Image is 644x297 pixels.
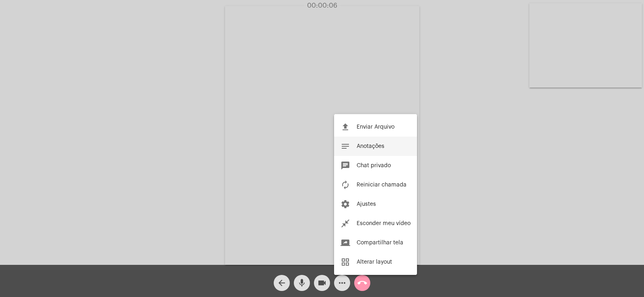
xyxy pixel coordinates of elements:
[357,201,376,207] span: Ajustes
[341,161,350,170] mat-icon: chat
[357,221,411,226] span: Esconder meu vídeo
[357,143,384,149] span: Anotações
[357,163,391,168] span: Chat privado
[341,238,350,248] mat-icon: screen_share
[357,182,407,188] span: Reiniciar chamada
[341,141,350,151] mat-icon: notes
[341,219,350,228] mat-icon: close_fullscreen
[357,259,392,265] span: Alterar layout
[341,122,350,132] mat-icon: file_upload
[341,257,350,267] mat-icon: grid_view
[357,124,394,130] span: Enviar Arquivo
[341,199,350,209] mat-icon: settings
[341,180,350,190] mat-icon: autorenew
[357,240,403,246] span: Compartilhar tela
